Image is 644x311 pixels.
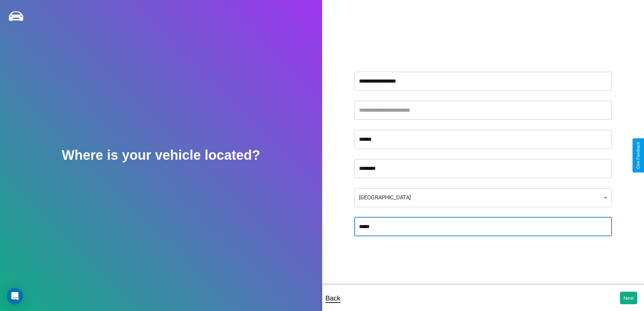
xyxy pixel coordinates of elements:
[620,292,637,304] button: Next
[636,142,641,169] div: Give Feedback
[62,148,260,163] h2: Where is your vehicle located?
[326,292,340,304] p: Back
[354,188,612,207] div: [GEOGRAPHIC_DATA]
[7,288,23,304] div: Open Intercom Messenger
